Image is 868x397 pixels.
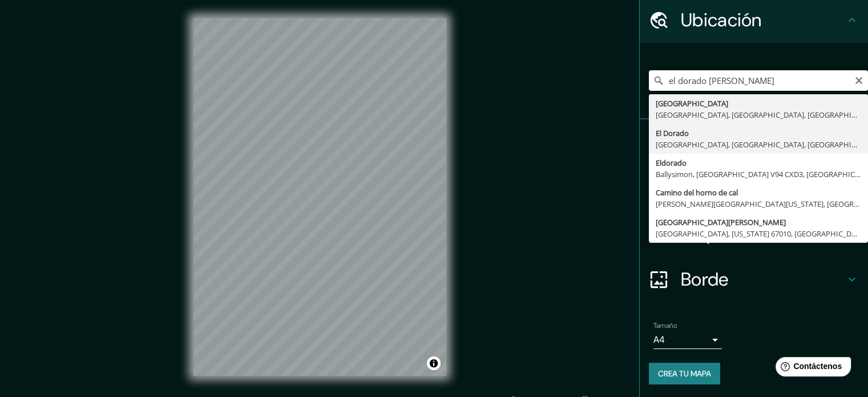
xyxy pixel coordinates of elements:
[656,228,867,239] font: [GEOGRAPHIC_DATA], [US_STATE] 67010, [GEOGRAPHIC_DATA]
[656,158,687,168] font: Eldorado
[766,352,855,384] iframe: Lanzador de widgets de ayuda
[193,18,446,376] canvas: Mapa
[681,267,729,291] font: Borde
[649,363,720,384] button: Crea tu mapa
[649,70,868,91] input: Elige tu ciudad o zona
[681,8,762,32] font: Ubicación
[640,211,868,256] div: Disposición
[656,217,786,227] font: [GEOGRAPHIC_DATA][PERSON_NAME]
[854,74,863,85] button: Claro
[653,331,722,349] div: A4
[653,334,665,346] font: A4
[640,119,868,165] div: Patas
[656,128,689,138] font: El Dorado
[640,256,868,302] div: Borde
[640,165,868,211] div: Estilo
[656,187,738,198] font: Camino del horno de cal
[427,356,441,370] button: Activar o desactivar atribución
[658,368,711,379] font: Crea tu mapa
[653,321,677,330] font: Tamaño
[656,98,728,109] font: [GEOGRAPHIC_DATA]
